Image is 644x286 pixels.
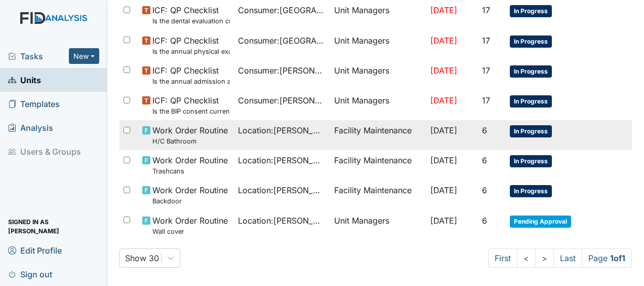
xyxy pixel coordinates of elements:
span: Signed in as [PERSON_NAME] [8,219,99,234]
span: In Progress [510,95,552,108]
span: Units [8,72,41,88]
td: Unit Managers [330,60,426,90]
div: Show 30 [125,252,159,264]
button: New [69,48,99,64]
a: First [488,248,517,268]
span: Location : [PERSON_NAME] Loop [238,184,326,196]
span: [DATE] [430,95,457,105]
span: 17 [482,35,490,46]
span: [DATE] [430,65,457,76]
span: In Progress [510,155,552,167]
span: Work Order Routine H/C Bathroom [152,124,228,146]
span: Templates [8,96,60,112]
small: Backdoor [152,196,228,206]
span: In Progress [510,35,552,48]
small: Trashcans [152,166,228,176]
td: Facility Maintenance [330,120,426,150]
span: Edit Profile [8,242,62,258]
span: 6 [482,216,487,226]
td: Unit Managers [330,30,426,60]
span: Consumer : [GEOGRAPHIC_DATA][PERSON_NAME] [238,4,326,16]
small: Is the annual physical exam current? (document the date in the comment section) [152,47,230,56]
span: ICF: QP Checklist Is the BIP consent current? (document the date, BIP number in the comment section) [152,94,230,116]
span: In Progress [510,65,552,78]
td: Facility Maintenance [330,180,426,210]
a: < [517,248,536,268]
span: Consumer : [PERSON_NAME], Shekeyra [238,64,326,77]
small: Wall cover [152,227,228,236]
span: Consumer : [PERSON_NAME], Shekeyra [238,94,326,106]
span: Pending Approval [510,216,571,228]
span: 6 [482,125,487,135]
span: [DATE] [430,216,457,226]
span: [DATE] [430,125,457,135]
small: Is the BIP consent current? (document the date, BIP number in the comment section) [152,106,230,116]
span: [DATE] [430,155,457,165]
span: 17 [482,65,490,76]
span: [DATE] [430,35,457,46]
span: Analysis [8,120,53,135]
td: Unit Managers [330,90,426,120]
span: ICF: QP Checklist Is the dental evaluation current? (document the date, oral rating, and goal # i... [152,4,230,26]
span: ICF: QP Checklist Is the annual admission agreement current? (document the date in the comment se... [152,64,230,86]
span: In Progress [510,125,552,137]
td: Unit Managers [330,210,426,240]
small: Is the dental evaluation current? (document the date, oral rating, and goal # if needed in the co... [152,16,230,26]
span: [DATE] [430,5,457,15]
span: Location : [PERSON_NAME] Loop [238,214,326,227]
span: Work Order Routine Wall cover [152,214,228,236]
span: Consumer : [GEOGRAPHIC_DATA][PERSON_NAME] [238,34,326,47]
span: Page [582,248,632,268]
a: Last [553,248,582,268]
span: Work Order Routine Trashcans [152,154,228,176]
span: 6 [482,155,487,165]
span: In Progress [510,5,552,17]
nav: task-pagination [488,248,632,268]
span: Sign out [8,266,52,282]
span: Location : [PERSON_NAME] Loop [238,154,326,166]
small: Is the annual admission agreement current? (document the date in the comment section) [152,77,230,86]
span: [DATE] [430,185,457,195]
span: In Progress [510,185,552,197]
a: > [535,248,554,268]
span: 6 [482,185,487,195]
span: Location : [PERSON_NAME] Loop [238,124,326,136]
span: 17 [482,95,490,105]
span: ICF: QP Checklist Is the annual physical exam current? (document the date in the comment section) [152,34,230,56]
span: 17 [482,5,490,15]
span: Work Order Routine Backdoor [152,184,228,206]
small: H/C Bathroom [152,136,228,146]
strong: 1 of 1 [610,253,625,263]
td: Facility Maintenance [330,150,426,180]
a: Tasks [8,50,69,62]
